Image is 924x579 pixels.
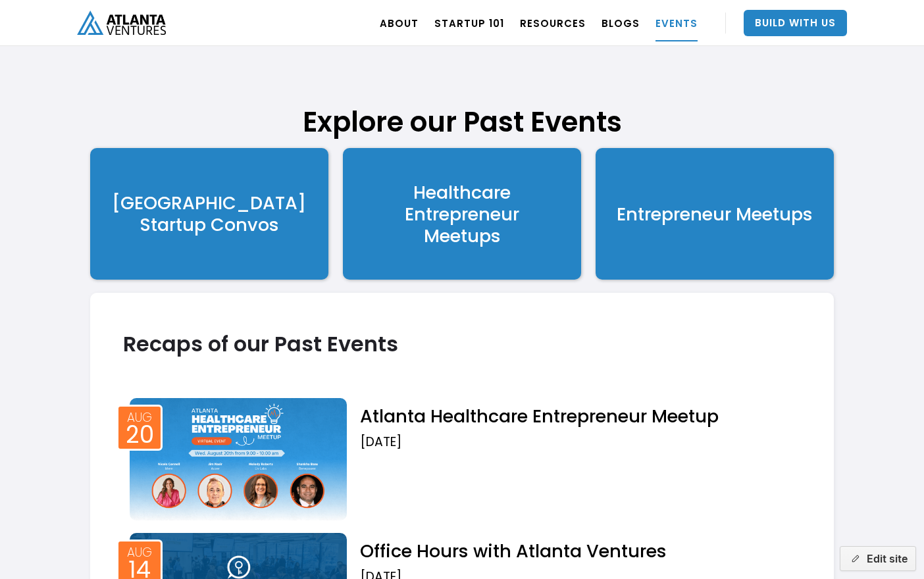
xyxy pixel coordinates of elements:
img: Event thumb [130,398,347,520]
div: [DATE] [360,434,801,450]
a: ABOUT [380,5,419,41]
a: [GEOGRAPHIC_DATA]Startup Convos [90,148,328,280]
div: Healthcare Entrepreneur Meetups [405,182,519,247]
div: Aug [127,411,152,424]
a: RESOURCES [520,5,586,41]
div: Aug [127,546,152,559]
a: EVENTS [655,5,698,41]
a: Build With Us [744,10,847,36]
div: Entrepreneur Meetups [617,203,813,225]
h2: Atlanta Healthcare Entrepreneur Meetup [360,405,801,428]
a: BLOGS [602,5,640,41]
div: 20 [126,425,154,445]
h2: Office Hours with Atlanta Ventures [360,540,801,563]
div: [GEOGRAPHIC_DATA] Startup Convos [112,192,306,236]
a: Entrepreneur Meetups [596,148,834,280]
button: Edit site [840,546,916,571]
a: Event thumbAug20Atlanta Healthcare Entrepreneur Meetup[DATE] [123,395,801,520]
a: HealthcareEntrepreneurMeetups [343,148,581,280]
a: Startup 101 [434,5,504,41]
h2: Recaps of our Past Events [123,332,801,355]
